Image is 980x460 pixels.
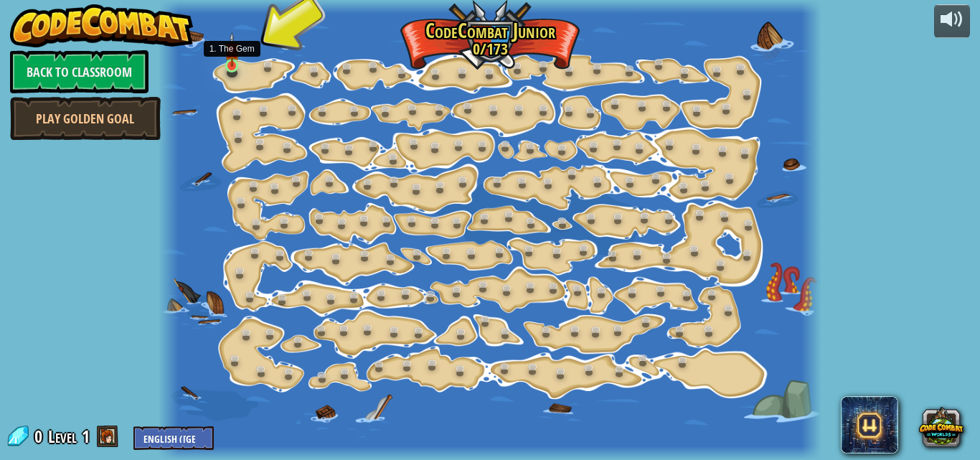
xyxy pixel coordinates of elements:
[10,50,149,93] a: Back to Classroom
[10,4,194,47] img: CodeCombat - Learn how to code by playing a game
[225,32,240,67] img: level-banner-unstarted.png
[34,425,47,448] span: 0
[82,425,90,448] span: 1
[934,4,970,38] button: Adjust volume
[10,97,161,140] a: Play Golden Goal
[48,425,77,449] span: Level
